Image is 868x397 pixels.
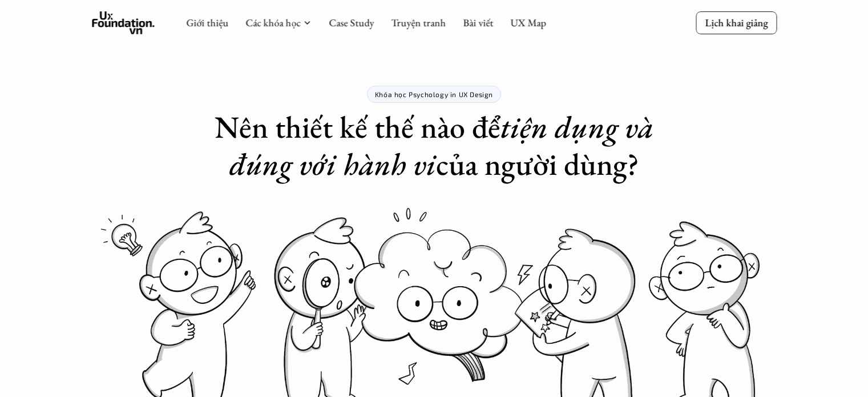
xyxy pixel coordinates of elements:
a: Các khóa học [245,16,300,29]
p: Lịch khai giảng [705,16,768,29]
a: Case Study [329,16,374,29]
a: Bài viết [463,16,493,29]
em: tiện dụng và đúng với hành vi [229,107,661,184]
p: Khóa học Psychology in UX Design [375,90,493,98]
h1: Nên thiết kế thế nào để của người dùng? [206,109,663,183]
a: Lịch khai giảng [696,11,777,34]
a: Truyện tranh [391,16,446,29]
a: UX Map [510,16,546,29]
a: Giới thiệu [186,16,228,29]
